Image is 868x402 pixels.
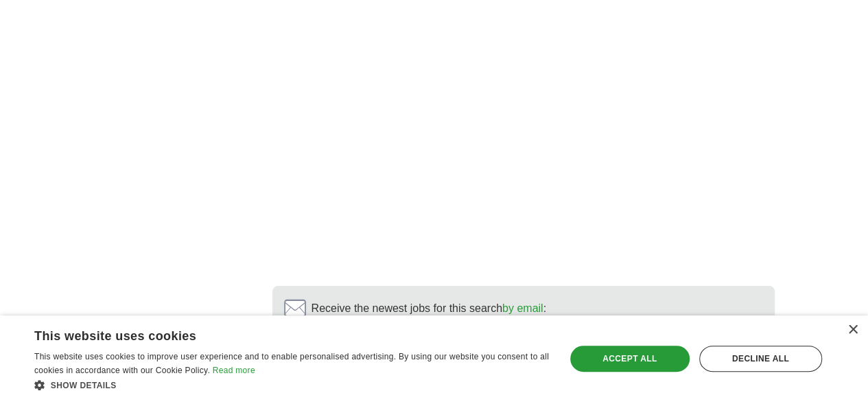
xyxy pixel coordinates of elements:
[51,381,117,390] span: Show details
[34,378,550,392] div: Show details
[502,302,543,314] a: by email
[312,300,546,317] span: Receive the newest jobs for this search :
[34,324,515,344] div: This website uses cookies
[847,325,858,335] div: Close
[570,346,690,372] div: Accept all
[699,346,822,372] div: Decline all
[34,352,549,375] span: This website uses cookies to improve user experience and to enable personalised advertising. By u...
[213,366,255,375] a: Read more, opens a new window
